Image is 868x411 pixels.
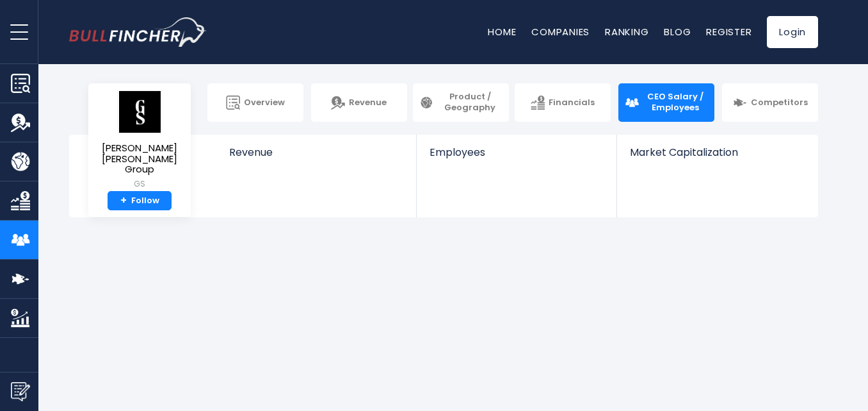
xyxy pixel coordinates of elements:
a: Login [767,16,818,48]
a: Product / Geography [413,83,509,122]
a: Competitors [722,83,818,122]
a: Ranking [605,25,648,38]
a: Employees [417,135,616,180]
span: [PERSON_NAME] [PERSON_NAME] Group [99,143,181,175]
a: Revenue [216,135,417,180]
a: Revenue [311,83,407,122]
a: Register [706,25,751,38]
small: GS [99,178,181,190]
a: [PERSON_NAME] [PERSON_NAME] Group GS [98,90,181,191]
span: Overview [244,97,285,108]
span: Revenue [349,97,387,108]
span: Financials [549,97,595,108]
a: Market Capitalization [617,135,817,180]
a: Blog [664,25,691,38]
a: Overview [207,83,303,122]
strong: + [120,195,127,206]
a: Companies [531,25,590,38]
a: Home [488,25,516,38]
a: +Follow [108,191,172,211]
img: bullfincher logo [69,17,207,47]
a: Financials [515,83,611,122]
a: CEO Salary / Employees [618,83,714,122]
span: CEO Salary / Employees [643,92,708,113]
a: Go to homepage [69,17,207,47]
span: Product / Geography [437,92,502,113]
span: Market Capitalization [630,146,804,158]
span: Competitors [751,97,808,108]
span: Employees [430,146,603,158]
span: Revenue [229,146,404,158]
